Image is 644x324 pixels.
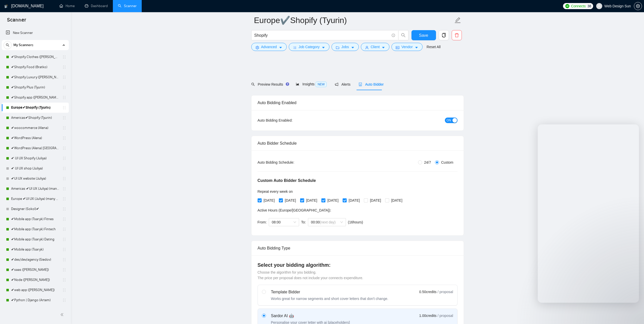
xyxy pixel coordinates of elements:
img: upwork-logo.png [565,4,569,8]
span: holder [62,156,66,160]
a: ✔Python | Django (Artem) [11,295,59,305]
iframe: To enrich screen reader interactions, please activate Accessibility in Grammarly extension settings [538,124,639,303]
li: New Scanner [2,28,69,38]
span: [DATE] [325,198,341,203]
span: holder [62,55,66,59]
a: searchScanner [118,4,137,8]
a: Europe✔Shopify (Tyurin) [11,103,59,113]
span: holder [62,166,66,170]
button: settingAdvancedcaret-down [251,43,287,51]
span: user [597,4,601,8]
a: ✔UI UX website (Juliya) [11,174,59,184]
span: Custom [439,160,455,165]
span: caret-down [322,46,325,49]
span: caret-down [351,46,355,49]
span: (next day) [320,220,336,224]
span: holder [62,146,66,150]
span: / proposal [438,313,453,318]
a: New Scanner [6,28,65,38]
span: search [399,33,408,37]
a: ✔Shopify Food (Bratko) [11,62,59,72]
span: 38 [587,3,591,9]
span: holder [62,258,66,262]
a: ✔Mobile app (Tsaryk) [11,244,59,255]
span: holder [62,85,66,89]
button: folderJobscaret-down [331,43,359,51]
span: Vendor [401,44,412,50]
img: logo [4,2,8,10]
span: holder [62,197,66,201]
span: Insights [296,82,327,86]
h4: Select your bidding algorithm: [258,261,458,269]
span: 1.00 credits [419,313,437,318]
span: holder [62,247,66,252]
a: ✔woocommerce (Alena) [11,123,59,133]
span: holder [62,278,66,282]
span: Save [419,32,428,39]
span: holder [62,106,66,110]
span: bars [293,46,297,49]
a: Americas✔Shopify (Tyurin) [11,113,59,123]
span: [DATE] [262,198,277,203]
button: userClientcaret-down [361,43,390,51]
a: Reset All [427,44,441,50]
button: idcardVendorcaret-down [391,43,422,51]
a: ✔Mobile app (Tsaryk) Dating [11,234,59,244]
span: Connects: [571,3,586,9]
span: caret-down [415,46,418,49]
span: [DATE] [389,198,404,203]
div: Auto Bidding Enabled: [258,118,324,123]
span: holder [62,288,66,292]
button: barsJob Categorycaret-down [289,43,329,51]
span: caret-down [279,46,282,49]
a: ✔laravel | vue | react ([PERSON_NAME]) [11,305,59,315]
button: Save [411,30,436,40]
span: [DATE] [283,198,298,203]
span: holder [62,298,66,302]
span: holder [62,126,66,130]
a: ✔des/dev/agency (Siedov) [11,255,59,265]
span: 00:00 [311,218,343,226]
span: Preview Results [251,82,288,86]
a: dashboardDashboard [85,4,108,8]
span: search [4,43,11,47]
span: [DATE] [368,198,383,203]
span: Jobs [341,44,349,50]
span: My Scanners [13,40,33,50]
span: Choose the algorithm for you bidding. The price per proposal does not include your connects expen... [258,270,363,280]
div: Sardor AI 🤖 [271,313,350,319]
span: / proposal [438,289,453,294]
span: NEW [316,82,327,87]
div: Auto Bidding Schedule: [258,160,324,165]
span: holder [62,207,66,211]
span: double-left [60,312,65,317]
span: Job Category [299,44,320,50]
div: Works great for narrow segments and short cover letters that don't change. [271,296,388,301]
a: Europe ✔UI UX (Juliya) (many posts) [11,194,59,204]
span: caret-down [382,46,385,49]
span: copy [439,33,449,37]
span: holder [62,75,66,79]
a: ✔Shopify app ([PERSON_NAME]) [11,92,59,103]
a: ✔ UI UX Shopify (Juliya) [11,153,59,163]
a: ✔ UI UX shop (Juliya) [11,163,59,174]
span: Repeat every week on [258,189,293,194]
button: search [4,41,12,49]
span: holder [62,177,66,181]
span: info-circle [392,34,395,37]
span: Alerts [335,82,350,86]
h5: Custom Auto Bidder Schedule [258,178,316,184]
a: ✔Mobile app (Tsaryk) Fitnes [11,214,59,224]
span: [DATE] [347,198,362,203]
button: setting [634,2,642,10]
span: Advanced [261,44,277,50]
button: delete [452,30,462,40]
a: setting [634,4,642,8]
span: holder [62,268,66,272]
input: Search Freelance Jobs... [254,32,389,39]
a: ✔WordPress (Alena) [11,133,59,143]
span: area-chart [296,82,299,86]
a: homeHome [59,4,75,8]
span: setting [634,4,642,8]
div: Tooltip anchor [285,82,290,86]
